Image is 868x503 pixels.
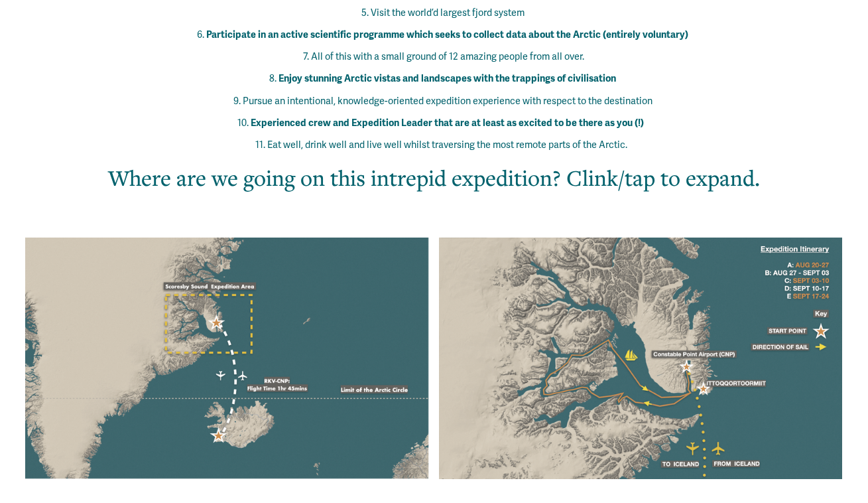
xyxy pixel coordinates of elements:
[51,5,843,22] p: Visit the world’d largest fjord system
[206,29,688,40] strong: Participate in an active scientific programme which seeks to collect data about the Arctic (entir...
[279,72,616,84] strong: Enjoy stunning Arctic vistas and landscapes with the trappings of civilisation
[251,117,644,129] strong: Experienced crew and Expedition Leader that are at least as excited to be there as you (!)
[59,163,809,192] h2: Where are we going on this intrepid expedition? Clink/tap to expand.
[51,137,843,154] p: Eat well, drink well and live well whilst traversing the most remote parts of the Arctic.
[51,48,843,66] p: All of this with a small ground of 12 amazing people from all over.
[51,93,843,110] p: Pursue an intentional, knowledge-oriented expedition experience with respect to the destination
